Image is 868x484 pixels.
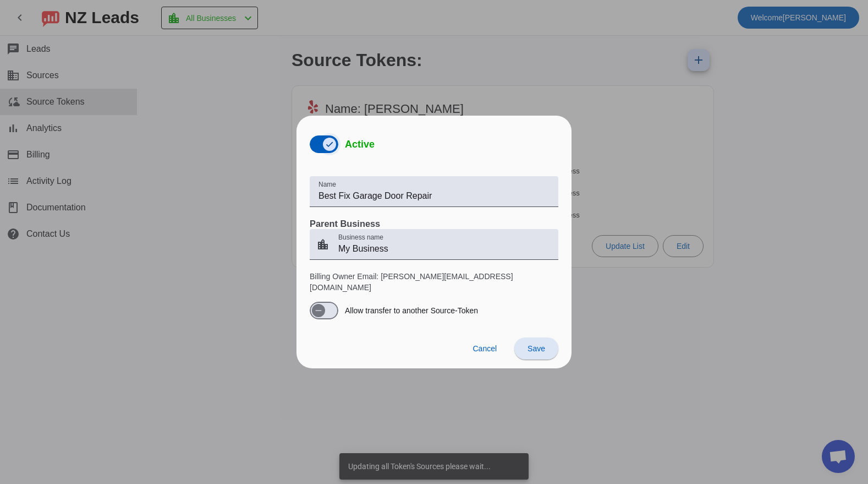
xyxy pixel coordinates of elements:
[310,218,558,229] h3: Parent Business
[514,338,558,360] button: Save
[473,344,497,353] span: Cancel
[310,271,558,293] p: Billing Owner Email: [PERSON_NAME][EMAIL_ADDRESS][DOMAIN_NAME]
[318,181,336,188] mat-label: Name
[345,139,375,150] span: Active
[310,238,336,251] mat-icon: location_city
[528,344,545,353] span: Save
[343,305,478,316] label: Allow transfer to another Source-Token
[464,338,506,360] button: Cancel
[338,234,383,241] mat-label: Business name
